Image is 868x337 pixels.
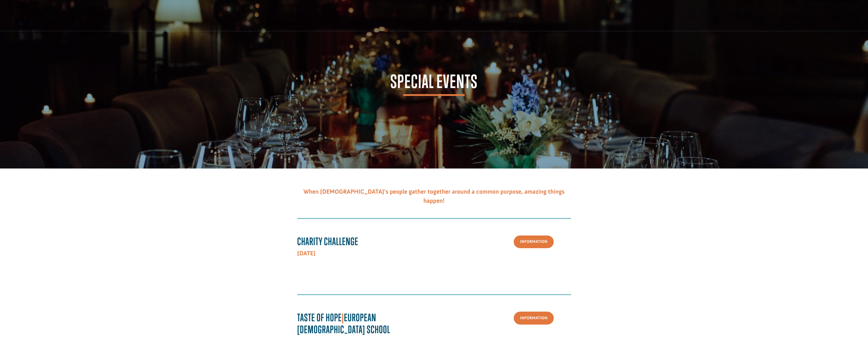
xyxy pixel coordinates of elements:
strong: [DATE] [297,250,316,257]
a: Information [514,312,554,325]
strong: Charity Challenge [297,235,358,247]
span: | [342,311,344,324]
span: When [DEMOGRAPHIC_DATA]’s people gather together around a common purpose, amazing things happen! [303,188,565,205]
span: Special Events [390,73,478,96]
a: Information [514,235,554,248]
strong: Taste Of Hope European [DEMOGRAPHIC_DATA] School [297,311,390,335]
